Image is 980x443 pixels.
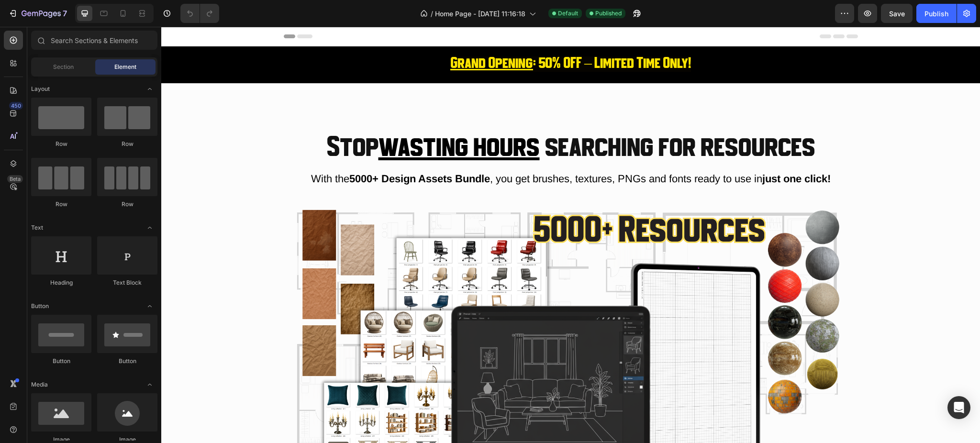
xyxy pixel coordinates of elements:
div: Row [31,140,91,148]
span: Published [595,9,622,18]
strong: 5000+ Design Assets Bundle [188,146,329,158]
span: Element [114,63,136,71]
div: Row [97,200,157,209]
div: Row [97,140,157,148]
div: Text Block [97,278,157,287]
span: Layout [31,85,50,93]
span: Default [558,9,578,18]
span: / [431,9,433,19]
span: Section [53,63,74,71]
span: Save [889,10,905,18]
div: Heading [31,278,91,287]
h2: Stop searching for resources [130,102,689,142]
span: With the , you get brushes, textures, PNGs and fonts ready to use in [150,146,669,158]
button: Publish [916,4,957,23]
u: wasting hours [217,108,379,136]
div: Open Intercom Messenger [947,396,970,419]
span: Text [31,223,43,232]
span: Button [31,302,49,310]
iframe: Design area [161,27,980,443]
div: Publish [924,9,948,19]
span: Toggle open [142,81,157,97]
span: Home Page - [DATE] 11:16:18 [435,9,525,19]
p: 7 [63,8,67,19]
u: Grand Opening [289,30,372,45]
div: Row [31,200,91,209]
div: Button [31,357,91,365]
span: Toggle open [142,299,157,314]
input: Search Sections & Elements [31,31,157,50]
div: 450 [9,102,23,110]
div: Beta [7,175,23,183]
span: Media [31,380,48,389]
button: 7 [4,4,71,23]
div: Undo/Redo [180,4,219,23]
button: Save [881,4,913,23]
strong: just one click! [601,146,669,158]
span: : 50% OFF – Limited Time Only! [289,30,530,45]
span: Toggle open [142,377,157,392]
span: Toggle open [142,220,157,235]
div: Button [97,357,157,365]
